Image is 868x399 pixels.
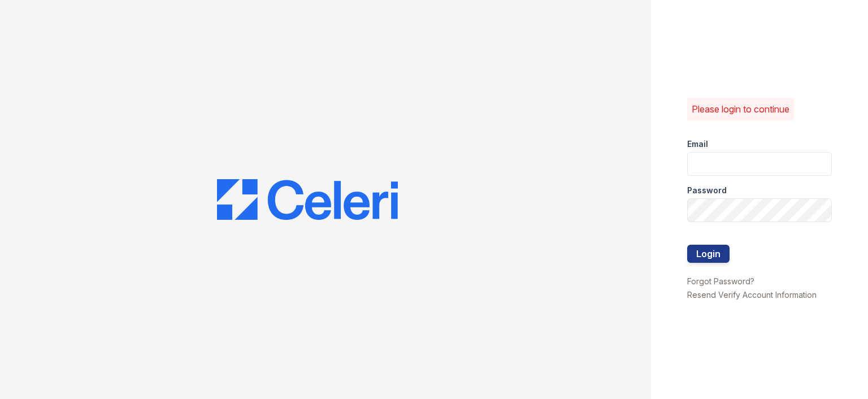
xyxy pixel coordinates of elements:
[687,276,754,286] a: Forgot Password?
[687,290,817,300] a: Resend Verify Account Information
[217,179,398,220] img: CE_Logo_Blue-a8612792a0a2168367f1c8372b55b34899dd931a85d93a1a3d3e32e68fde9ad4.png
[687,185,727,196] label: Password
[687,138,708,150] label: Email
[692,102,789,116] p: Please login to continue
[687,245,730,263] button: Login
